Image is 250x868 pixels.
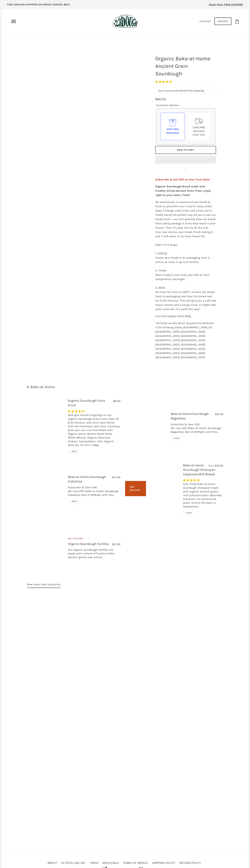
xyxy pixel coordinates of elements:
a: Refund policy [179,861,201,865]
a: Bake-at-Home Sourdough Baguettes [130,408,166,445]
span: $12.00 [112,476,121,479]
div: Add your favorite toppings on our organic sourdough pizza crust, bake for 8-10 minutes, and serve... [68,413,121,449]
span: Email Perk: FREE SHIPPING [209,3,243,6]
a: Bake-at-Home Sourdough Ciabattas [27,478,63,501]
a: Organic Sourdough Pizza Crust [68,399,105,407]
div: Subscribe & Save 10% We now offer Bake-at-Home Sourdough Baguettes (Set of 4)!Made with fres... [171,423,223,436]
img: 123Dough Bakery [112,15,140,28]
a: Organic Sourdough Pizza Crust [27,408,63,445]
div: + ADD [68,499,79,504]
a: Bake-at-Home Sourdough Shokupan (Japanese Milk Bread) [150,475,179,503]
span: (Save 50%) [193,133,205,136]
span: Add to Cart [177,148,194,151]
div: Our organic sourdough tortillas are made with a blend of freshly milled ancient grains and natura... [68,548,121,561]
span: + ADD [185,511,192,514]
div: One-time Purchase [164,127,181,135]
div: Soft, fluffy bake-at-home sourdough shokupan made with organic ancient grains and cultured butter... [183,482,223,510]
p: We wanted you to experience our bread as fresh as possible even if you’re many miles away. Throug... [155,200,216,311]
legend: Purchase Options [156,103,179,107]
a: Bake-at-Home Sourdough Baguettes [171,412,209,420]
a: About [48,861,57,865]
h1: Organic Bake-at-Home Ancient Grain Sourdough [153,53,219,79]
a: HI FOOD LAB, INC. [61,861,86,865]
a: Terms of service [123,861,148,865]
a: Organic Bake-at-Home Ancient Grain Sourdough [18,51,141,126]
span: 4.76 stars [155,80,173,83]
span: $12.00 [215,413,223,416]
a: Organic Sourdough Tortillas [68,542,109,546]
nav: Primary [11,19,16,24]
span: 5.00 stars [183,479,201,482]
span: From [209,464,214,467]
a: Account [199,20,211,23]
a: Shipping Policy [152,861,175,865]
div: Not Available [68,537,121,542]
div: + ADD [183,510,194,516]
strong: Organic Sourdough Bread made with Freshly-milled Ancient Grain Flour, enjoy right at your home, f... [155,185,211,197]
div: + ADD [171,436,182,441]
a: Organic Sourdough Tortillas [27,525,63,573]
div: Subscribe & Save 10% We now offer Bake-at-Home Sourdough Ciabattas (Set of 4)!Made with fres... [68,486,121,499]
a: 4. Bake-at-Home [27,385,55,389]
span: $10.00 [215,464,223,467]
a: Wholesale [103,861,119,865]
a: Bake-at-Home Sourdough Shokupan (Japanese Milk Bread) [183,463,215,476]
button: Add to Cart [155,146,216,154]
span: + ADD [70,450,77,453]
div: $60.00 [155,97,166,102]
a: FREE GROUND SHIPPING ON BREAD ORDERS $65+ [2,2,76,9]
ul: Secondary [47,860,204,866]
em: Each loaf weights about 500g. [155,315,191,318]
span: $12.00 [112,543,121,546]
span: Subscribe & Get 50% on Your First Order [155,178,210,181]
span: $8.00 [113,399,121,403]
span: 4.29 stars [68,410,85,413]
a: Bake-at-Home Sourdough Ciabattas [68,475,106,483]
a: View more from collection [27,582,61,588]
span: Subscribe and save [192,126,205,133]
p: FREE GROUND SHIPPING ON BREAD ORDERS $65+ [7,3,70,7]
div: New Addition! [125,481,146,496]
span: + ADD [70,500,77,503]
a: Contact [214,18,232,25]
em: *Currently we only deliver by ground to addresses in the following states: [GEOGRAPHIC_DATA], DE,... [155,321,214,359]
a: Email Perk: FREE SHIPPING [204,2,248,9]
div: + ADD [68,449,79,454]
span: + ADD [173,437,180,440]
a: Press [90,861,98,865]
